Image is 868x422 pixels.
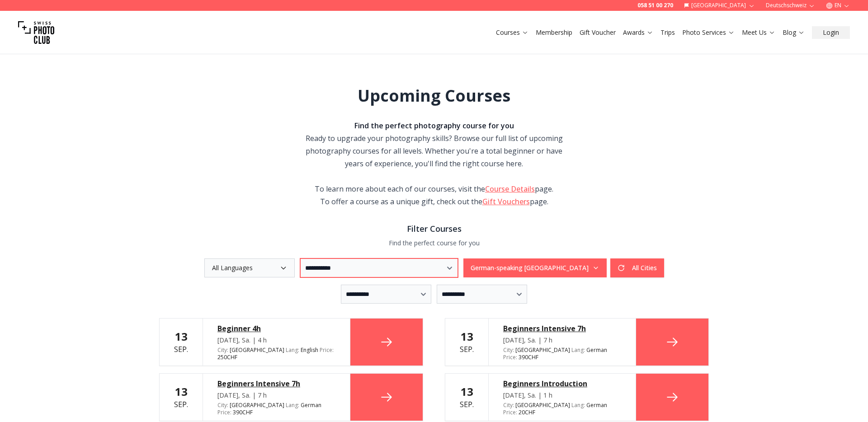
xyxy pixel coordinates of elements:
[217,346,228,354] span: City :
[204,258,295,277] button: All Languages
[503,391,621,400] div: [DATE], Sa. | 1 h
[738,26,779,39] button: Meet Us
[354,121,514,131] strong: Find the perfect photography course for you
[571,346,585,354] span: Lang :
[217,401,228,409] span: City :
[496,28,528,37] a: Courses
[503,408,517,416] span: Price :
[482,197,530,206] a: Gift Vouchers
[320,346,334,354] span: Price :
[783,28,805,37] a: Blog
[159,239,709,248] p: Find the perfect course for you
[217,378,335,389] a: Beginners Intensive 7h
[304,119,564,170] div: Ready to upgrade your photography skills? Browse our full list of upcoming photography courses fo...
[463,258,607,277] button: German-speaking [GEOGRAPHIC_DATA]
[217,347,335,361] div: [GEOGRAPHIC_DATA] 250 CHF
[461,329,473,344] b: 13
[623,28,653,37] a: Awards
[586,347,607,354] span: German
[503,353,517,361] span: Price :
[532,26,576,39] button: Membership
[174,384,188,410] div: Sep.
[286,346,299,354] span: Lang :
[174,329,188,355] div: Sep.
[682,28,735,37] a: Photo Services
[610,258,664,277] button: All Cities
[217,336,335,345] div: [DATE], Sa. | 4 h
[175,329,188,344] b: 13
[217,408,231,416] span: Price :
[503,336,621,345] div: [DATE], Sa. | 7 h
[586,402,607,409] span: German
[492,26,532,39] button: Courses
[812,26,850,39] button: Login
[286,401,299,409] span: Lang :
[503,402,621,416] div: [GEOGRAPHIC_DATA] 20 CHF
[580,28,616,37] a: Gift Voucher
[304,183,564,208] div: To learn more about each of our courses, visit the page. To offer a course as a unique gift, chec...
[657,26,679,39] button: Trips
[358,87,510,105] h1: Upcoming Courses
[503,323,621,334] a: Beginners Intensive 7h
[175,384,188,399] b: 13
[485,184,535,194] a: Course Details
[503,401,514,409] span: City :
[159,222,709,235] h3: Filter Courses
[503,346,514,354] span: City :
[679,26,738,39] button: Photo Services
[779,26,808,39] button: Blog
[637,2,673,9] a: 058 51 00 270
[619,26,657,39] button: Awards
[742,28,775,37] a: Meet Us
[571,401,585,409] span: Lang :
[217,323,335,334] a: Beginner 4h
[461,384,473,399] b: 13
[503,347,621,361] div: [GEOGRAPHIC_DATA] 390 CHF
[301,347,318,354] span: English
[660,28,675,37] a: Trips
[460,384,474,410] div: Sep.
[18,14,54,51] img: Swiss photo club
[217,402,335,416] div: [GEOGRAPHIC_DATA] 390 CHF
[301,402,321,409] span: German
[503,378,621,389] a: Beginners Introduction
[217,391,335,400] div: [DATE], Sa. | 7 h
[576,26,619,39] button: Gift Voucher
[536,28,572,37] a: Membership
[460,329,474,355] div: Sep.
